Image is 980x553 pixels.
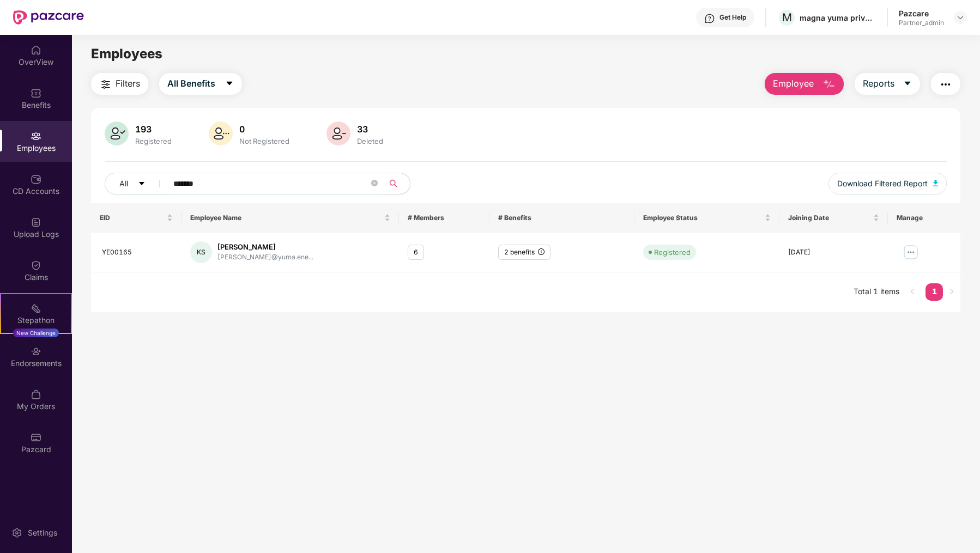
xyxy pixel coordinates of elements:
button: right [943,283,960,301]
div: Registered [133,137,174,145]
img: svg+xml;base64,PHN2ZyB4bWxucz0iaHR0cDovL3d3dy53My5vcmcvMjAwMC9zdmciIHhtbG5zOnhsaW5rPSJodHRwOi8vd3... [105,121,129,145]
button: search [383,173,410,195]
div: [PERSON_NAME] [217,242,313,252]
div: Stepathon [1,315,71,326]
span: info-circle [538,248,545,255]
img: svg+xml;base64,PHN2ZyB4bWxucz0iaHR0cDovL3d3dy53My5vcmcvMjAwMC9zdmciIHhtbG5zOnhsaW5rPSJodHRwOi8vd3... [326,121,350,145]
img: svg+xml;base64,PHN2ZyB4bWxucz0iaHR0cDovL3d3dy53My5vcmcvMjAwMC9zdmciIHhtbG5zOnhsaW5rPSJodHRwOi8vd3... [209,121,233,145]
li: 1 [925,283,943,301]
button: Reportscaret-down [855,73,920,95]
div: 2 benefits [498,245,551,260]
span: right [948,288,955,295]
img: svg+xml;base64,PHN2ZyBpZD0iSGVscC0zMngzMiIgeG1sbnM9Imh0dHA6Ly93d3cudzMub3JnLzIwMDAvc3ZnIiB3aWR0aD... [704,13,715,24]
div: [PERSON_NAME]@yuma.ene... [217,252,313,263]
img: svg+xml;base64,PHN2ZyBpZD0iRHJvcGRvd24tMzJ4MzIiIHhtbG5zPSJodHRwOi8vd3d3LnczLm9yZy8yMDAwL3N2ZyIgd2... [956,13,965,22]
img: svg+xml;base64,PHN2ZyBpZD0iQ2xhaW0iIHhtbG5zPSJodHRwOi8vd3d3LnczLm9yZy8yMDAwL3N2ZyIgd2lkdGg9IjIwIi... [31,260,41,271]
button: left [904,283,921,301]
img: svg+xml;base64,PHN2ZyB4bWxucz0iaHR0cDovL3d3dy53My5vcmcvMjAwMC9zdmciIHdpZHRoPSIyNCIgaGVpZ2h0PSIyNC... [939,78,952,91]
span: M [782,11,792,24]
span: All Benefits [167,77,215,90]
img: svg+xml;base64,PHN2ZyBpZD0iQmVuZWZpdHMiIHhtbG5zPSJodHRwOi8vd3d3LnczLm9yZy8yMDAwL3N2ZyIgd2lkdGg9Ij... [31,88,41,99]
button: Allcaret-down [105,173,171,195]
div: Partner_admin [899,19,944,27]
div: KS [190,241,212,263]
a: 1 [925,283,943,300]
img: svg+xml;base64,PHN2ZyBpZD0iTXlfT3JkZXJzIiBkYXRhLW5hbWU9Ik15IE9yZGVycyIgeG1sbnM9Imh0dHA6Ly93d3cudz... [31,389,41,400]
div: Deleted [355,137,385,145]
button: Download Filtered Report [828,173,947,195]
th: Employee Status [634,203,779,233]
span: Employee [773,77,814,90]
th: EID [91,203,182,233]
div: Settings [25,527,61,538]
span: Employee Status [643,214,763,222]
img: svg+xml;base64,PHN2ZyBpZD0iRW1wbG95ZWVzIiB4bWxucz0iaHR0cDovL3d3dy53My5vcmcvMjAwMC9zdmciIHdpZHRoPS... [31,131,41,142]
span: Joining Date [788,214,871,222]
img: svg+xml;base64,PHN2ZyB4bWxucz0iaHR0cDovL3d3dy53My5vcmcvMjAwMC9zdmciIHhtbG5zOnhsaW5rPSJodHRwOi8vd3... [822,78,836,91]
span: search [383,179,404,188]
li: Next Page [943,283,960,301]
div: magna yuma private limited [800,13,876,23]
div: Registered [654,247,691,258]
span: Employee Name [190,214,382,222]
div: Pazcare [899,8,944,19]
img: svg+xml;base64,PHN2ZyBpZD0iVXBsb2FkX0xvZ3MiIGRhdGEtbmFtZT0iVXBsb2FkIExvZ3MiIHhtbG5zPSJodHRwOi8vd3... [31,217,41,228]
span: Employees [91,46,162,62]
li: Total 1 items [854,283,899,301]
span: Reports [863,77,894,90]
div: 193 [133,124,174,135]
span: All [119,178,128,190]
span: caret-down [903,79,912,89]
img: manageButton [902,244,919,261]
span: close-circle [371,180,378,186]
span: left [909,288,916,295]
th: Employee Name [182,203,399,233]
div: 6 [408,245,424,260]
button: Filters [91,73,148,95]
img: svg+xml;base64,PHN2ZyBpZD0iQ0RfQWNjb3VudHMiIGRhdGEtbmFtZT0iQ0QgQWNjb3VudHMiIHhtbG5zPSJodHRwOi8vd3... [31,174,41,185]
img: svg+xml;base64,PHN2ZyB4bWxucz0iaHR0cDovL3d3dy53My5vcmcvMjAwMC9zdmciIHdpZHRoPSIyNCIgaGVpZ2h0PSIyNC... [99,78,112,91]
div: YE00165 [102,247,173,258]
th: Manage [888,203,960,233]
button: All Benefitscaret-down [159,73,242,95]
img: svg+xml;base64,PHN2ZyBpZD0iSG9tZSIgeG1sbnM9Imh0dHA6Ly93d3cudzMub3JnLzIwMDAvc3ZnIiB3aWR0aD0iMjAiIG... [31,45,41,56]
span: close-circle [371,179,378,189]
span: EID [100,214,165,222]
div: Not Registered [237,137,292,145]
button: Employee [765,73,844,95]
img: New Pazcare Logo [13,10,84,25]
li: Previous Page [904,283,921,301]
img: svg+xml;base64,PHN2ZyBpZD0iUGF6Y2FyZCIgeG1sbnM9Imh0dHA6Ly93d3cudzMub3JnLzIwMDAvc3ZnIiB3aWR0aD0iMj... [31,432,41,443]
div: 0 [237,124,292,135]
img: svg+xml;base64,PHN2ZyBpZD0iRW5kb3JzZW1lbnRzIiB4bWxucz0iaHR0cDovL3d3dy53My5vcmcvMjAwMC9zdmciIHdpZH... [31,346,41,357]
th: Joining Date [779,203,888,233]
div: Get Help [719,13,746,22]
img: svg+xml;base64,PHN2ZyBpZD0iU2V0dGluZy0yMHgyMCIgeG1sbnM9Imh0dHA6Ly93d3cudzMub3JnLzIwMDAvc3ZnIiB3aW... [11,527,22,538]
img: svg+xml;base64,PHN2ZyB4bWxucz0iaHR0cDovL3d3dy53My5vcmcvMjAwMC9zdmciIHhtbG5zOnhsaW5rPSJodHRwOi8vd3... [933,180,939,186]
img: svg+xml;base64,PHN2ZyB4bWxucz0iaHR0cDovL3d3dy53My5vcmcvMjAwMC9zdmciIHdpZHRoPSIyMSIgaGVpZ2h0PSIyMC... [31,303,41,314]
span: Download Filtered Report [837,178,928,190]
div: 33 [355,124,385,135]
span: caret-down [225,79,234,89]
span: caret-down [138,180,146,189]
div: [DATE] [788,247,879,258]
th: # Benefits [489,203,634,233]
span: Filters [116,77,140,90]
div: New Challenge [13,329,59,337]
th: # Members [399,203,489,233]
